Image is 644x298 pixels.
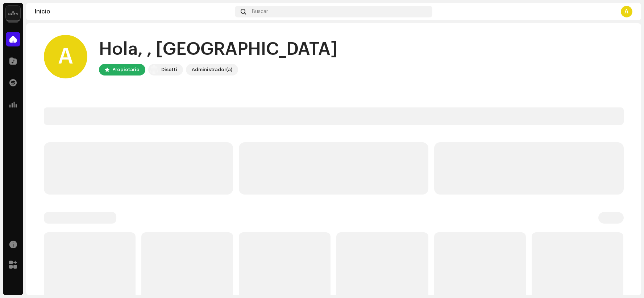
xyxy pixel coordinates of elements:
[35,9,232,15] div: Inicio
[161,65,177,74] div: Disetti
[6,6,20,20] img: 02a7c2d3-3c89-4098-b12f-2ff2945c95ee
[150,65,158,74] img: 02a7c2d3-3c89-4098-b12f-2ff2945c95ee
[44,35,87,78] div: A
[112,65,140,74] div: Propietario
[621,6,632,17] div: A
[192,65,232,74] div: Administrador(a)
[252,9,268,15] span: Buscar
[99,38,337,61] div: Hola, , [GEOGRAPHIC_DATA]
